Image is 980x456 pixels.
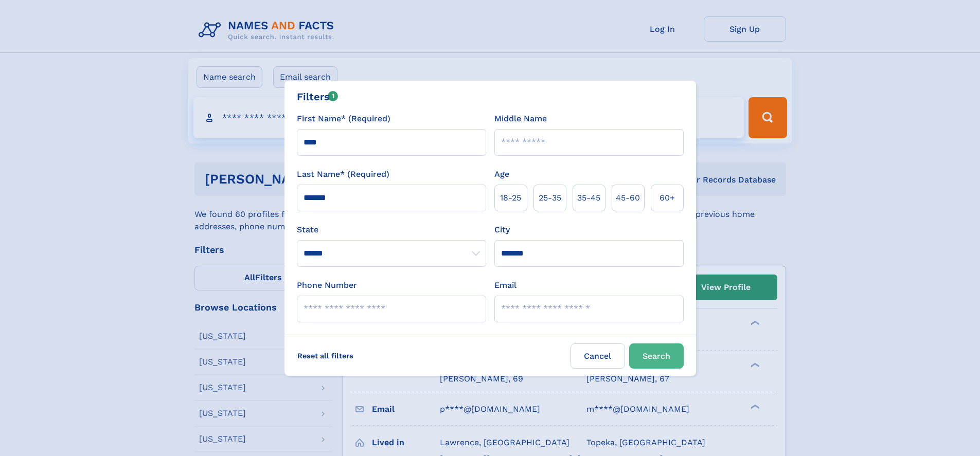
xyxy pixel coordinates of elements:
label: Last Name* (Required) [297,168,389,180]
button: Search [629,343,684,369]
span: 25‑35 [539,192,561,204]
label: Phone Number [297,279,357,291]
span: 35‑45 [577,192,600,204]
label: Middle Name [494,113,547,125]
span: 18‑25 [500,192,521,204]
label: State [297,224,486,236]
div: Filters [297,89,338,104]
label: Email [494,279,516,291]
label: First Name* (Required) [297,113,390,125]
label: Age [494,168,509,180]
label: City [494,224,510,236]
label: Cancel [571,343,625,369]
span: 45‑60 [616,192,640,204]
span: 60+ [660,192,675,204]
label: Reset all filters [291,343,360,368]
